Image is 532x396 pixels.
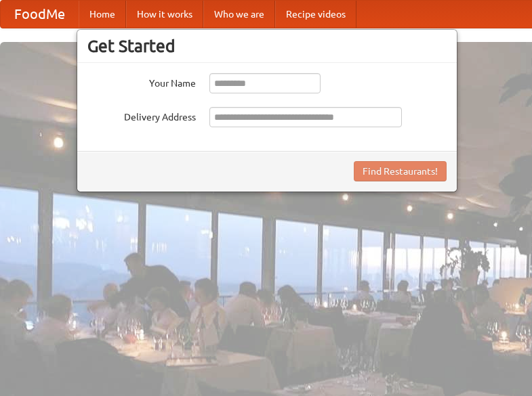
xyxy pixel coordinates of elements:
[87,36,447,56] h3: Get Started
[79,1,126,28] a: Home
[275,1,356,28] a: Recipe videos
[87,73,196,90] label: Your Name
[203,1,275,28] a: Who we are
[126,1,203,28] a: How it works
[87,107,196,124] label: Delivery Address
[354,161,447,181] button: Find Restaurants!
[1,1,79,28] a: FoodMe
